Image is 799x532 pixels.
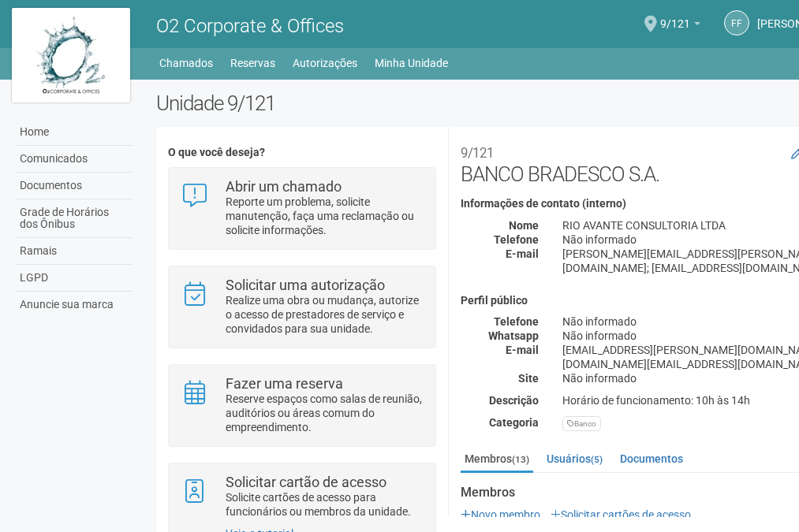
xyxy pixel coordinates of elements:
[616,447,687,471] a: Documentos
[488,329,539,342] strong: Whatsapp
[724,10,749,35] a: FF
[591,454,603,465] small: (5)
[506,344,539,356] strong: E-mail
[518,372,539,385] strong: Site
[489,416,539,429] strong: Categoria
[660,20,700,32] a: 9/121
[461,447,533,473] a: Membros(13)
[226,277,385,293] strong: Solicitar uma autorização
[551,508,691,521] a: Solicitar cartões de acesso
[16,199,133,238] a: Grade de Horários dos Ônibus
[16,292,133,318] a: Anuncie sua marca
[16,146,133,173] a: Comunicados
[494,315,539,328] strong: Telefone
[16,173,133,199] a: Documentos
[461,508,540,521] a: Novo membro
[506,247,539,260] strong: E-mail
[512,454,529,465] small: (13)
[226,490,424,519] p: Solicite cartões de acesso para funcionários ou membros da unidade.
[543,447,607,471] a: Usuários(5)
[159,52,213,74] a: Chamados
[562,416,601,431] div: Banco
[461,145,494,161] small: 9/121
[226,375,343,392] strong: Fazer uma reserva
[16,265,133,292] a: LGPD
[168,147,435,158] h4: O que você deseja?
[16,119,133,146] a: Home
[494,233,539,246] strong: Telefone
[181,278,423,336] a: Solicitar uma autorização Realize uma obra ou mudança, autorize o acesso de prestadores de serviç...
[509,219,539,232] strong: Nome
[293,52,357,74] a: Autorizações
[181,475,423,519] a: Solicitar cartão de acesso Solicite cartões de acesso para funcionários ou membros da unidade.
[181,377,423,434] a: Fazer uma reserva Reserve espaços como salas de reunião, auditórios ou áreas comum do empreendime...
[12,8,130,102] img: logo.jpg
[226,178,342,195] strong: Abrir um chamado
[226,293,424,336] p: Realize uma obra ou mudança, autorize o acesso de prestadores de serviço e convidados para sua un...
[375,52,448,74] a: Minha Unidade
[181,180,423,237] a: Abrir um chamado Reporte um problema, solicite manutenção, faça uma reclamação ou solicite inform...
[489,394,539,407] strong: Descrição
[156,15,344,37] span: O2 Corporate & Offices
[230,52,275,74] a: Reservas
[226,195,424,237] p: Reporte um problema, solicite manutenção, faça uma reclamação ou solicite informações.
[16,238,133,265] a: Ramais
[226,392,424,434] p: Reserve espaços como salas de reunião, auditórios ou áreas comum do empreendimento.
[226,474,386,490] strong: Solicitar cartão de acesso
[660,2,690,30] span: 9/121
